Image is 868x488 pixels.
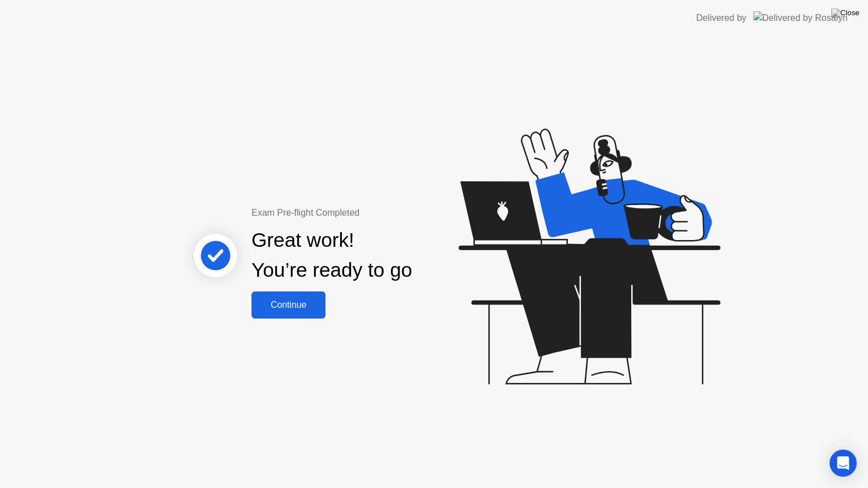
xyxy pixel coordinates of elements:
[255,300,322,310] div: Continue
[251,225,412,285] div: Great work! You’re ready to go
[753,11,848,24] img: Delivered by Rosalyn
[251,206,485,220] div: Exam Pre-flight Completed
[696,11,747,25] div: Delivered by
[831,8,860,18] img: Close
[251,291,325,319] button: Continue
[830,450,857,477] div: Open Intercom Messenger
